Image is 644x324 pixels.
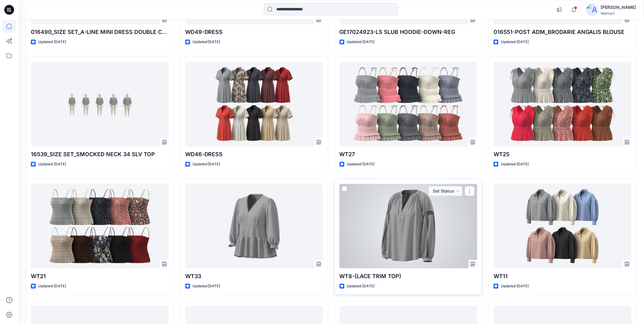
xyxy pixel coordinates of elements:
[601,4,636,11] div: [PERSON_NAME]
[38,283,66,289] p: Updated [DATE]
[31,150,169,159] p: 16539_SIZE SET_SMOCKED NECK 34 SLV TOP
[347,39,375,45] p: Updated [DATE]
[38,39,66,45] p: Updated [DATE]
[340,62,477,146] a: WT27
[193,283,220,289] p: Updated [DATE]
[340,272,477,281] p: WT8-(LACE TRIM TOP)
[340,150,477,159] p: WT27
[185,62,323,146] a: WD46-DRESS
[586,4,598,16] img: avatar
[185,28,323,36] p: WD49-DRESS
[31,184,169,268] a: WT21
[494,184,631,268] a: WT11
[185,184,323,268] a: WT33
[31,62,169,146] a: 16539_SIZE SET_SMOCKED NECK 34 SLV TOP
[31,28,169,36] p: 016490_SIZE SET_A-LINE MINI DRESS DOUBLE CLOTH
[347,161,375,168] p: Updated [DATE]
[193,161,220,168] p: Updated [DATE]
[38,161,66,168] p: Updated [DATE]
[494,150,631,159] p: WT25
[494,272,631,281] p: WT11
[601,11,636,16] div: Walmart
[501,39,529,45] p: Updated [DATE]
[340,28,477,36] p: GE17024923-LS SLUB HOODIE-DOWN-REG
[501,161,529,168] p: Updated [DATE]
[501,283,529,289] p: Updated [DATE]
[193,39,220,45] p: Updated [DATE]
[494,28,631,36] p: 016551-POST ADM_BRODARIE ANGALIS BLOUSE
[347,283,375,289] p: Updated [DATE]
[31,272,169,281] p: WT21
[494,62,631,146] a: WT25
[185,272,323,281] p: WT33
[340,184,477,268] a: WT8-(LACE TRIM TOP)
[185,150,323,159] p: WD46-DRESS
